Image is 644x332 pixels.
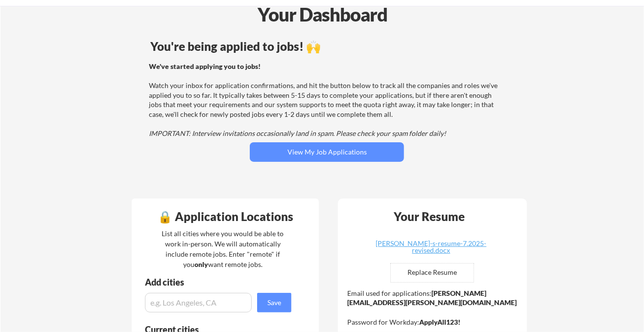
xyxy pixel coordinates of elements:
em: IMPORTANT: Interview invitations occasionally land in spam. Please check your spam folder daily! [149,129,446,137]
strong: [PERSON_NAME][EMAIL_ADDRESS][PERSON_NAME][DOMAIN_NAME] [347,289,517,307]
div: You're being applied to jobs! 🙌 [150,41,503,52]
button: Save [257,293,291,312]
a: [PERSON_NAME]-s-resume-7.2025-revised.docx [373,240,489,255]
div: 🔒 Application Locations [134,211,316,222]
strong: We've started applying you to jobs! [149,62,261,70]
strong: only [194,260,208,268]
div: Add cities [145,278,294,287]
div: [PERSON_NAME]-s-resume-7.2025-revised.docx [373,240,489,254]
div: Your Resume [381,211,477,222]
div: Watch your inbox for application confirmations, and hit the button below to track all the compani... [149,62,502,138]
input: e.g. Los Angeles, CA [145,293,252,312]
div: List all cities where you would be able to work in-person. We will automatically include remote j... [155,228,290,269]
div: Your Dashboard [1,0,644,28]
button: View My Job Applications [250,142,404,162]
strong: ApplyAll123! [419,318,460,326]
